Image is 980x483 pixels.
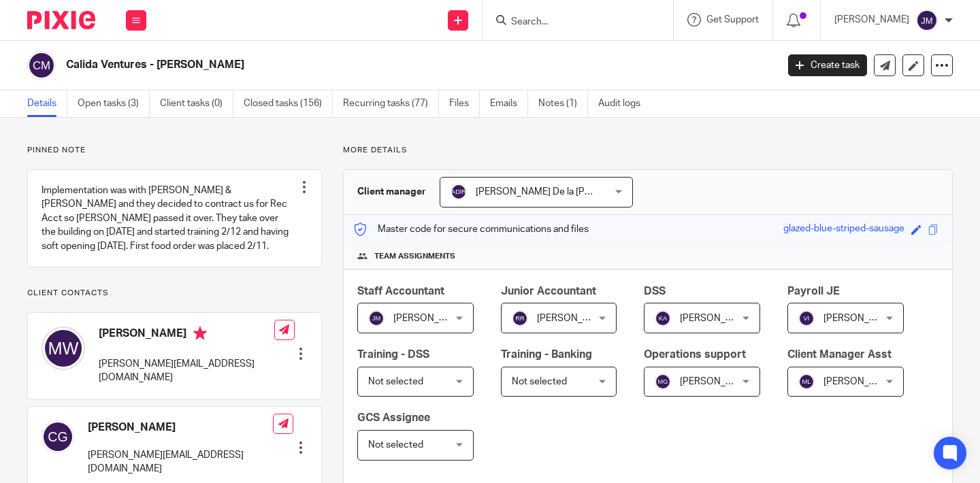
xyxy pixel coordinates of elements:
p: Master code for secure communications and files [354,222,589,236]
span: Not selected [368,440,423,450]
input: Search [510,16,632,29]
img: svg%3E [655,373,671,390]
img: svg%3E [451,184,467,200]
img: svg%3E [42,420,74,453]
span: Client Manager Asst [787,349,892,360]
span: Not selected [368,377,423,386]
span: [PERSON_NAME] [823,314,898,323]
span: Get Support [706,15,759,24]
img: svg%3E [368,310,385,327]
a: Create task [788,54,867,76]
p: Pinned note [27,145,322,156]
span: Team assignments [374,251,455,262]
a: Files [449,90,480,117]
img: svg%3E [798,310,815,327]
img: svg%3E [27,51,56,80]
h4: [PERSON_NAME] [88,420,273,435]
a: Notes (1) [538,90,588,117]
span: DSS [644,286,666,297]
p: [PERSON_NAME][EMAIL_ADDRESS][DOMAIN_NAME] [88,448,273,476]
span: Staff Accountant [357,286,444,297]
a: Details [27,90,67,117]
a: Client tasks (0) [160,90,233,117]
a: Closed tasks (156) [244,90,333,117]
span: Not selected [512,377,567,386]
span: Payroll JE [787,286,840,297]
h4: [PERSON_NAME] [99,327,274,344]
img: svg%3E [798,373,815,390]
p: More details [343,145,953,156]
img: svg%3E [655,310,671,327]
a: Recurring tasks (77) [343,90,439,117]
span: GCS Assignee [357,412,430,423]
span: [PERSON_NAME] [680,377,755,386]
span: Operations support [644,349,746,360]
p: Client contacts [27,288,322,299]
span: [PERSON_NAME] [393,314,468,323]
a: Open tasks (3) [78,90,150,117]
i: Primary [193,327,207,340]
span: [PERSON_NAME] De la [PERSON_NAME] [476,187,651,197]
h3: Client manager [357,185,426,199]
a: Audit logs [598,90,651,117]
span: [PERSON_NAME] [823,377,898,386]
span: Training - Banking [501,349,592,360]
span: [PERSON_NAME] [680,314,755,323]
span: Training - DSS [357,349,429,360]
p: [PERSON_NAME] [834,13,909,27]
h2: Calida Ventures - [PERSON_NAME] [66,58,627,72]
span: Junior Accountant [501,286,596,297]
img: svg%3E [916,10,938,31]
span: [PERSON_NAME] [537,314,612,323]
a: Emails [490,90,528,117]
img: Pixie [27,11,95,29]
div: glazed-blue-striped-sausage [783,222,904,237]
img: svg%3E [512,310,528,327]
p: [PERSON_NAME][EMAIL_ADDRESS][DOMAIN_NAME] [99,357,274,385]
img: svg%3E [42,327,85,370]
